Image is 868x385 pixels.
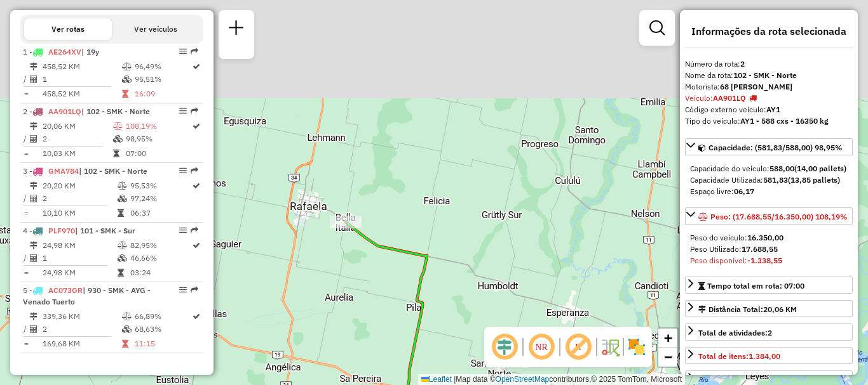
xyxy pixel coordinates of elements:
div: Número da rota: [685,58,853,70]
i: % de utilização da cubagem [122,75,132,83]
img: Exibir/Ocultar setores [627,337,647,357]
span: Peso: (17.688,55/16.350,00) 108,19% [710,212,848,221]
strong: 581,83 [763,175,788,185]
div: Veículo: [685,93,853,104]
span: 5 - [23,285,151,306]
td: 68,63% [134,323,191,336]
em: Opções [179,107,187,115]
i: % de utilização do peso [122,63,132,70]
td: 2 [42,192,117,205]
em: Rota exportada [191,107,198,115]
strong: 102 - SMK - Norte [733,70,797,80]
i: Rota otimizada [193,313,200,320]
i: Rota otimizada [193,63,200,70]
span: | 19y [81,47,99,56]
a: Distância Total:20,06 KM [685,300,853,317]
div: Capacidade: (581,83/588,00) 98,95% [685,158,853,202]
em: Rota exportada [191,226,198,234]
div: Total de itens: [698,351,780,362]
i: Tempo total em rota [113,150,119,157]
div: Espaço livre: [690,186,848,197]
i: % de utilização do peso [113,122,123,130]
td: / [23,323,29,336]
em: Opções [179,167,187,174]
span: Capacidade: (581,83/588,00) 98,95% [709,143,843,152]
span: Tempo total em rota: 07:00 [707,281,804,290]
div: Peso: (17.688,55/16.350,00) 108,19% [685,227,853,271]
a: Tempo total em rota: 07:00 [685,277,853,294]
td: 24,98 KM [42,239,117,252]
i: Tempo total em rota [118,209,124,217]
a: Peso: (17.688,55/16.350,00) 108,19% [685,207,853,225]
strong: (13,85 pallets) [788,175,840,185]
a: OpenStreetMap [496,375,550,384]
td: / [23,252,29,264]
td: 16:09 [134,88,191,100]
td: 169,68 KM [42,337,121,350]
td: 97,24% [130,192,191,205]
td: 95,53% [130,179,191,192]
span: | 930 - SMK - AYG - Venado Tuerto [23,285,151,306]
i: Tempo total em rota [118,269,124,277]
span: GMA784 [48,166,79,176]
td: = [23,337,29,350]
td: = [23,147,29,160]
i: Total de Atividades [30,195,37,202]
td: 46,66% [130,252,191,264]
strong: (14,00 pallets) [794,164,846,173]
td: 458,52 KM [42,60,121,73]
td: 95,51% [134,73,191,86]
span: Exibir rótulo [563,332,593,362]
span: AA901LQ [48,107,81,116]
div: Tipo do veículo: [685,115,853,127]
em: Opções [179,286,187,294]
span: 4 - [23,226,135,235]
em: Opções [179,48,187,55]
div: Capacidade Utilizada: [690,174,848,186]
strong: AY1 [766,105,780,114]
div: Peso Utilizado: [690,244,848,255]
span: AE264XV [48,47,81,56]
em: Rota exportada [191,48,198,55]
span: | 102 - SMK - Norte [81,107,150,116]
td: 82,95% [130,239,191,252]
em: Rota exportada [191,286,198,294]
strong: 16.350,00 [747,233,783,242]
a: Total de itens:1.384,00 [685,347,853,364]
td: 2 [42,323,121,336]
strong: 06,17 [734,186,754,196]
i: Tipo do veículo ou veículo exclusivo violado [749,95,757,102]
td: = [23,88,29,100]
i: Total de Atividades [30,325,37,333]
i: Distância Total [30,63,37,70]
span: 2 - [23,107,150,116]
div: Nome da rota: [685,70,853,81]
span: + [664,330,672,346]
td: 20,20 KM [42,179,117,192]
i: % de utilização do peso [118,182,127,190]
td: 2 [42,133,112,145]
td: 98,95% [125,133,191,145]
i: % de utilização da cubagem [118,195,127,202]
button: Ver rotas [24,18,112,40]
td: 96,49% [134,60,191,73]
a: Total de atividades:2 [685,323,853,341]
div: Distância Total: [698,304,797,315]
span: Ocultar deslocamento [489,332,520,362]
span: 1 - [23,47,99,56]
strong: -1.338,55 [747,256,782,265]
i: % de utilização do peso [118,242,127,249]
span: Peso do veículo: [690,233,783,242]
td: = [23,266,29,279]
td: 10,03 KM [42,147,112,160]
td: / [23,192,29,205]
span: 3 - [23,166,147,176]
a: Zoom in [658,329,677,348]
i: Distância Total [30,122,37,130]
td: 10,10 KM [42,207,117,219]
em: Opções [179,226,187,234]
div: Capacidade do veículo: [690,163,848,174]
i: % de utilização da cubagem [113,135,123,143]
a: Capacidade: (581,83/588,00) 98,95% [685,138,853,155]
td: 1 [42,252,117,264]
